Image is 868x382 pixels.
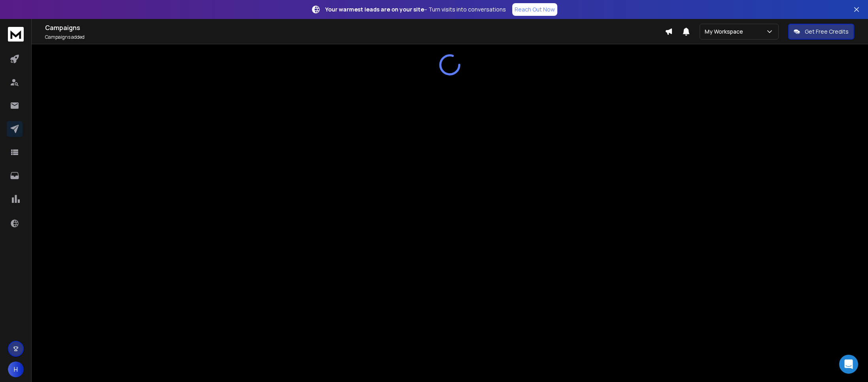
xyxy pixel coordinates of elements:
[515,6,555,13] p: Reach Out Now
[325,6,424,13] strong: Your warmest leads are on your site
[325,6,506,13] p: – Turn visits into conversations
[8,27,24,42] img: logo
[45,34,665,40] p: Campaigns added
[839,355,858,374] div: Open Intercom Messenger
[8,361,24,377] button: H
[705,28,746,36] p: My Workspace
[788,24,854,40] button: Get Free Credits
[512,3,557,16] a: Reach Out Now
[45,23,665,32] h1: Campaigns
[805,28,849,36] p: Get Free Credits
